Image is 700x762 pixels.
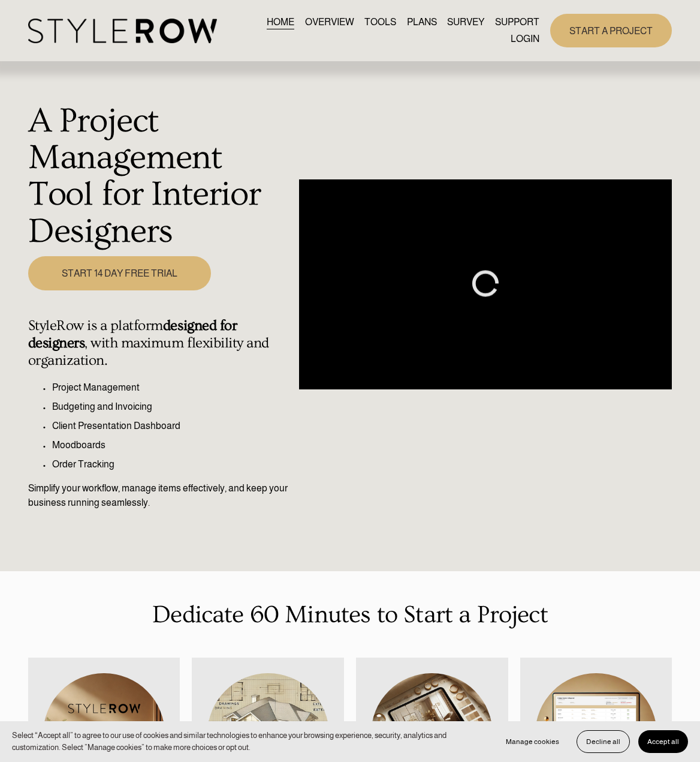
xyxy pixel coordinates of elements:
p: Budgeting and Invoicing [52,400,292,414]
p: Select “Accept all” to agree to our use of cookies and similar technologies to enhance your brows... [12,730,485,754]
p: Simplify your workflow, manage items effectively, and keep your business running seamlessly. [28,481,292,510]
a: PLANS [407,14,437,31]
img: StyleRow [28,19,217,43]
button: Decline all [577,730,630,753]
span: Accept all [647,737,679,746]
span: SUPPORT [495,15,539,29]
a: OVERVIEW [305,14,354,31]
a: START A PROJECT [550,14,672,47]
a: HOME [267,14,294,31]
p: Order Tracking [52,457,292,472]
a: START 14 DAY FREE TRIAL [28,256,212,290]
p: Moodboards [52,438,292,452]
span: Decline all [586,737,620,746]
span: Manage cookies [506,737,559,746]
button: Manage cookies [497,730,568,753]
h4: StyleRow is a platform , with maximum flexibility and organization. [28,317,292,369]
a: SURVEY [447,14,484,31]
button: Accept all [638,730,688,753]
strong: designed for designers [28,317,240,351]
p: Dedicate 60 Minutes to Start a Project [28,596,672,634]
p: Project Management [52,380,292,395]
a: TOOLS [364,14,396,31]
h1: A Project Management Tool for Interior Designers [28,103,292,250]
a: LOGIN [511,31,539,47]
a: folder dropdown [495,14,539,31]
p: Client Presentation Dashboard [52,419,292,433]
